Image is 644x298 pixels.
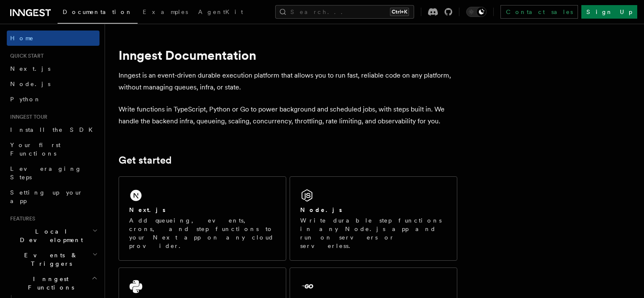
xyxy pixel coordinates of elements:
[390,8,409,16] kbd: Ctrl+K
[7,161,100,185] a: Leveraging Steps
[119,176,286,261] a: Next.jsAdd queueing, events, crons, and step functions to your Next app on any cloud provider.
[7,248,100,271] button: Events & Triggers
[500,5,578,19] a: Contact sales
[300,216,447,250] p: Write durable step functions in any Node.js app and run on servers or serverless.
[119,70,457,93] p: Inngest is an event-driven durable execution platform that allows you to run fast, reliable code ...
[7,271,100,295] button: Inngest Functions
[300,206,342,214] h2: Node.js
[143,8,188,15] span: Examples
[7,227,92,244] span: Local Development
[129,216,276,250] p: Add queueing, events, crons, and step functions to your Next app on any cloud provider.
[138,3,193,23] a: Examples
[198,8,243,15] span: AgentKit
[63,8,133,15] span: Documentation
[7,114,47,120] span: Inngest tour
[10,142,61,157] span: Your first Functions
[119,154,171,166] a: Get started
[7,251,92,268] span: Events & Triggers
[7,215,35,222] span: Features
[7,53,44,59] span: Quick start
[58,3,138,24] a: Documentation
[193,3,248,23] a: AgentKit
[7,76,100,92] a: Node.js
[10,189,83,204] span: Setting up your app
[7,137,100,161] a: Your first Functions
[7,185,100,209] a: Setting up your app
[129,206,166,214] h2: Next.js
[10,81,50,87] span: Node.js
[7,31,100,46] a: Home
[119,47,457,63] h1: Inngest Documentation
[10,65,50,72] span: Next.js
[466,7,486,17] button: Toggle dark mode
[7,224,100,248] button: Local Development
[275,5,414,19] button: Search...Ctrl+K
[10,96,41,103] span: Python
[7,92,100,107] a: Python
[10,34,34,42] span: Home
[10,126,98,133] span: Install the SDK
[7,61,100,76] a: Next.js
[7,275,91,292] span: Inngest Functions
[10,165,82,181] span: Leveraging Steps
[290,176,457,261] a: Node.jsWrite durable step functions in any Node.js app and run on servers or serverless.
[581,5,637,19] a: Sign Up
[119,103,457,127] p: Write functions in TypeScript, Python or Go to power background and scheduled jobs, with steps bu...
[7,122,100,137] a: Install the SDK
